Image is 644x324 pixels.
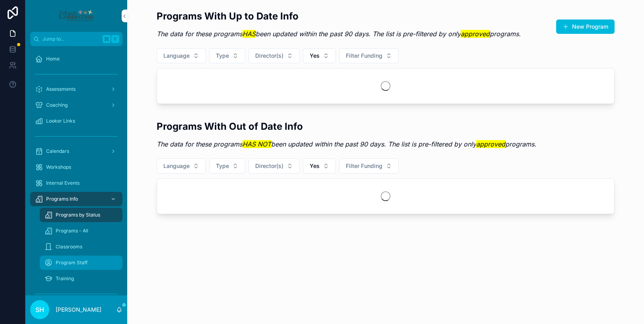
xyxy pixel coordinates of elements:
button: Jump to...K [30,32,122,46]
a: Classrooms [40,240,122,254]
a: Workshops [30,160,122,174]
a: Programs Info [30,192,122,206]
a: Training [40,271,122,286]
a: Home [30,52,122,66]
span: Type [216,52,229,60]
span: Assessments [46,86,76,92]
span: SH [35,305,44,314]
a: Coaching [30,98,122,112]
button: New Program [556,20,615,34]
a: Programs - All [40,224,122,238]
img: App logo [58,10,94,22]
span: Coaching [46,102,68,108]
a: Calendars [30,144,122,158]
span: Looker Links [46,118,75,124]
span: Programs Info [46,196,78,202]
button: Select Button [248,48,300,63]
a: Programs by Status [40,208,122,222]
h2: Programs With Up to Date Info [157,10,521,23]
span: Language [163,52,190,60]
span: Director(s) [255,52,283,60]
span: Director(s) [255,162,283,170]
a: Looker Links [30,114,122,128]
span: Programs by Status [56,212,100,218]
button: Select Button [209,48,245,63]
p: [PERSON_NAME] [56,306,101,314]
h2: Programs With Out of Date Info [157,120,536,133]
span: Filter Funding [346,52,382,60]
mark: approved [461,30,490,38]
span: Type [216,162,229,170]
mark: HAS [242,30,256,38]
span: Calendars [46,148,69,154]
button: Select Button [248,158,300,174]
span: Workshops [46,164,71,170]
em: The data for these programs been updated within the past 90 days. The list is pre-filtered by onl... [157,30,521,38]
span: Yes [310,52,320,60]
span: Home [46,56,60,62]
span: Yes [310,162,320,170]
span: K [112,36,118,42]
span: Language [163,162,190,170]
span: Jump to... [43,36,99,42]
button: Select Button [209,158,245,174]
span: Program Staff [56,260,87,266]
button: Select Button [339,158,399,174]
a: Program Staff [40,256,122,270]
span: Training [56,275,74,282]
em: The data for these programs been updated within the past 90 days. The list is pre-filtered by onl... [157,140,536,148]
div: scrollable content [25,46,127,295]
button: Select Button [157,48,206,63]
button: Select Button [303,158,336,174]
span: Programs - All [56,228,88,234]
button: Select Button [157,158,206,174]
a: Internal Events [30,176,122,190]
span: Filter Funding [346,162,382,170]
span: Internal Events [46,180,80,186]
a: Assessments [30,82,122,96]
button: Select Button [339,48,399,63]
button: Select Button [303,48,336,63]
mark: approved [476,140,505,148]
mark: HAS NOT [242,140,271,148]
span: Classrooms [56,244,82,250]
